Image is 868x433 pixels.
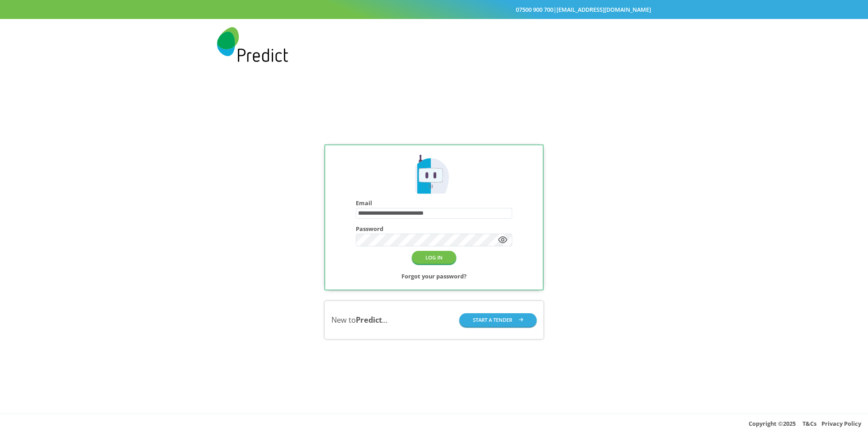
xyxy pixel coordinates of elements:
a: Forgot your password? [401,271,467,282]
button: LOG IN [412,251,456,264]
a: Privacy Policy [821,419,861,428]
img: Predict Mobile [412,153,456,197]
h4: Email [356,200,512,207]
div: | [217,4,651,15]
div: New to ... [331,315,387,325]
h4: Password [356,226,512,232]
img: Predict Mobile [217,27,288,62]
a: T&Cs [802,419,816,428]
b: Predict [356,315,382,325]
button: START A TENDER [459,313,537,326]
a: 07500 900 700 [516,5,553,14]
a: [EMAIL_ADDRESS][DOMAIN_NAME] [557,5,651,14]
